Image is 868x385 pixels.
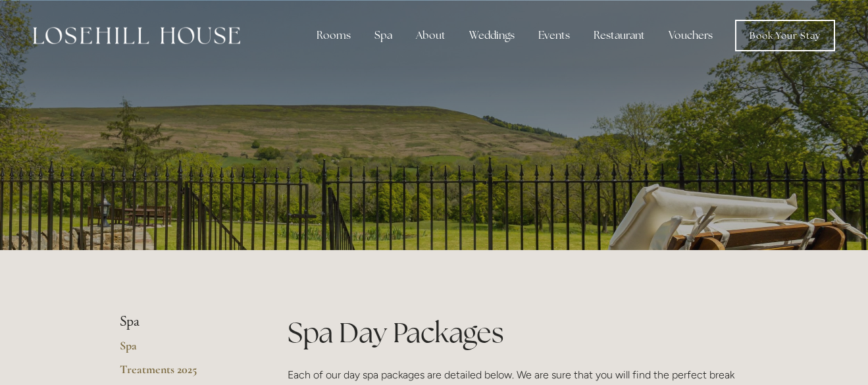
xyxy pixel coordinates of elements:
li: Spa [120,313,245,330]
div: Rooms [306,22,361,49]
a: Spa [120,338,245,362]
div: Restaurant [583,22,655,49]
div: Events [528,22,580,49]
div: About [405,22,456,49]
a: Book Your Stay [735,20,835,51]
h1: Spa Day Packages [288,313,749,352]
img: Losehill House [33,27,240,44]
div: Spa [364,22,403,49]
a: Vouchers [658,22,723,49]
div: Weddings [459,22,525,49]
